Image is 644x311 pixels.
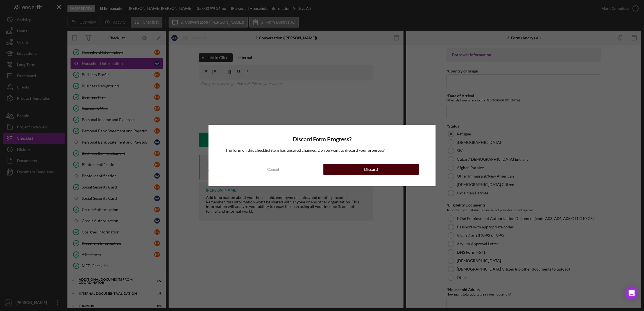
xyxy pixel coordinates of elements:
div: Open Intercom Messenger [625,286,638,300]
div: Cancel [267,164,279,175]
button: Discard [323,164,419,175]
h4: Discard Form Progress? [225,136,419,142]
div: Discard [364,164,378,175]
span: The form on this checklist item has unsaved changes. Do you want to discard your progress? [225,148,385,153]
button: Cancel [225,164,321,175]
